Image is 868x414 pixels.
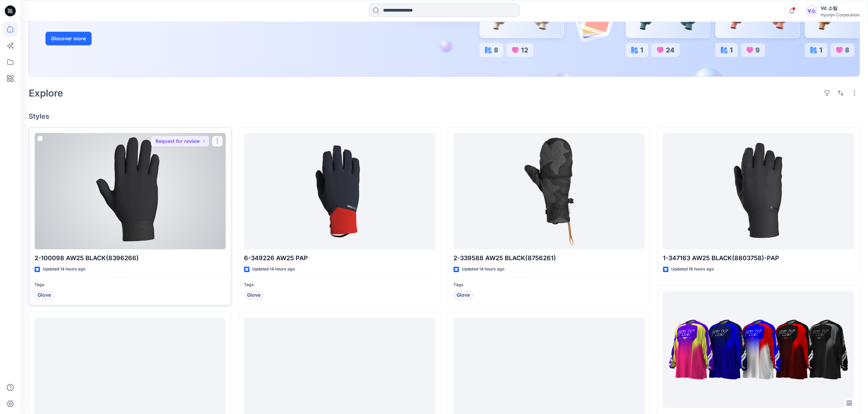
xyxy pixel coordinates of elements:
[38,291,51,299] span: Glove
[663,133,854,250] a: 1-347163 AW25 BLACK(8803758)-PAP
[45,32,199,45] a: Discover more
[29,112,860,120] h4: Styles
[805,5,818,17] div: V소
[35,281,226,289] p: Tags
[453,281,645,289] p: Tags
[35,133,226,250] a: 2-100098 AW25 BLACK(8396266)
[663,291,854,408] a: 11-27 F-16 JERSEY-5XL
[820,12,859,17] div: Hyunjin Corporation
[462,266,504,273] p: Updated 14 hours ago
[820,4,859,12] div: Vd 소팀
[252,266,295,273] p: Updated 14 hours ago
[35,253,226,263] p: 2-100098 AW25 BLACK(8396266)
[244,253,435,263] p: 6-349226 AW25 PAP
[671,266,714,273] p: Updated 18 hours ago
[43,266,85,273] p: Updated 14 hours ago
[45,32,92,45] button: Discover more
[457,291,470,299] span: Glove
[453,133,645,250] a: 2-339588 AW25 BLACK(8756261)
[244,133,435,250] a: 6-349226 AW25 PAP
[29,88,63,99] h2: Explore
[453,253,645,263] p: 2-339588 AW25 BLACK(8756261)
[663,253,854,263] p: 1-347163 AW25 BLACK(8803758)-PAP
[247,291,260,299] span: Glove
[244,281,435,289] p: Tags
